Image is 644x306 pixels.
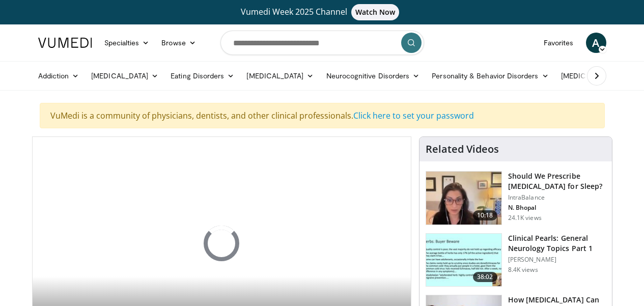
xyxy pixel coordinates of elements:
a: [MEDICAL_DATA] [85,66,164,86]
h3: Clinical Pearls: General Neurology Topics Part 1 [508,233,606,254]
a: Eating Disorders [164,66,240,86]
a: Click here to set your password [353,110,474,121]
a: 38:02 Clinical Pearls: General Neurology Topics Part 1 [PERSON_NAME] 8.4K views [426,233,606,287]
h4: Related Videos [426,143,499,155]
div: VuMedi is a community of physicians, dentists, and other clinical professionals. [40,103,605,128]
a: Specialties [98,33,156,53]
a: Favorites [538,33,580,53]
span: 10:18 [473,210,497,220]
a: Personality & Behavior Disorders [426,66,554,86]
a: Addiction [32,66,86,86]
a: A [586,33,606,53]
img: f7087805-6d6d-4f4e-b7c8-917543aa9d8d.150x105_q85_crop-smart_upscale.jpg [426,172,501,225]
input: Search topics, interventions [220,31,424,55]
a: Neurocognitive Disorders [320,66,426,86]
p: N. Bhopal [508,204,606,212]
img: 91ec4e47-6cc3-4d45-a77d-be3eb23d61cb.150x105_q85_crop-smart_upscale.jpg [426,234,501,287]
a: Vumedi Week 2025 ChannelWatch Now [40,4,605,20]
img: VuMedi Logo [38,38,92,48]
a: 10:18 Should We Prescribe [MEDICAL_DATA] for Sleep? IntraBalance N. Bhopal 24.1K views [426,171,606,225]
span: Watch Now [351,4,400,20]
p: [PERSON_NAME] [508,256,606,264]
a: Browse [155,33,202,53]
p: IntraBalance [508,193,606,202]
p: 24.1K views [508,214,542,222]
p: 8.4K views [508,266,538,274]
a: [MEDICAL_DATA] [240,66,320,86]
h3: Should We Prescribe [MEDICAL_DATA] for Sleep? [508,171,606,191]
span: 38:02 [473,272,497,282]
